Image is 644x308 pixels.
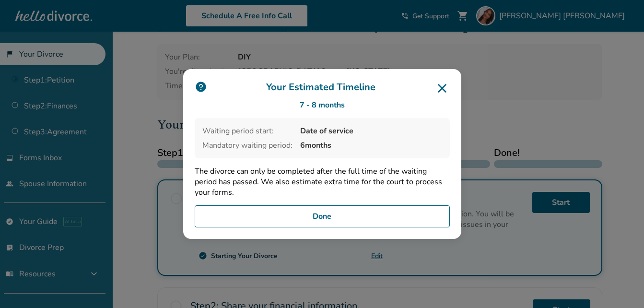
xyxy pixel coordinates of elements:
[300,126,442,136] span: Date of service
[195,205,450,227] button: Done
[596,262,644,308] iframe: Chat Widget
[195,166,450,198] p: The divorce can only be completed after the full time of the waiting period has passed. We also e...
[195,81,450,96] h3: Your Estimated Timeline
[195,100,450,110] div: 7 - 8 months
[195,81,207,93] img: icon
[300,140,442,151] span: 6 months
[202,140,293,151] span: Mandatory waiting period:
[202,126,293,136] span: Waiting period start:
